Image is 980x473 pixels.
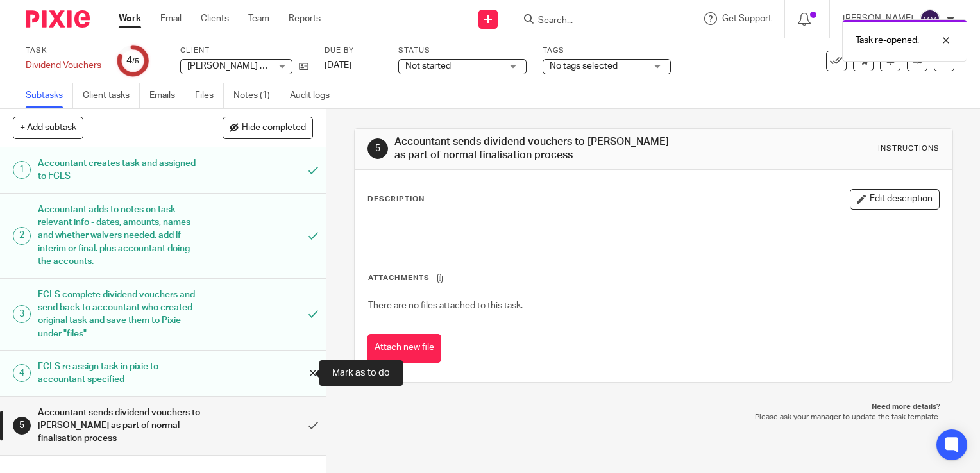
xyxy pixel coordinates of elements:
[13,227,31,245] div: 2
[26,46,101,56] label: Task
[126,53,139,68] div: 4
[856,34,919,47] p: Task re-opened.
[290,83,339,108] a: Audit logs
[160,12,182,25] a: Email
[149,83,185,108] a: Emails
[368,274,430,281] span: Attachments
[233,83,280,108] a: Notes (1)
[368,301,523,310] span: There are no files attached to this task.
[38,357,204,390] h1: FCLS re assign task in pixie to accountant specified
[26,10,90,28] img: Pixie
[38,154,204,187] h1: Accountant creates task and assigned to FCLS
[26,59,101,72] div: Dividend Vouchers
[132,58,139,65] small: /5
[325,61,351,70] span: [DATE]
[242,123,306,133] span: Hide completed
[38,200,204,272] h1: Accountant adds to notes on task relevant info - dates, amounts, names and whether waivers needed...
[38,285,204,344] h1: FCLS complete dividend vouchers and send back to accountant who created original task and save th...
[187,62,364,71] span: [PERSON_NAME] Planning Services Limited
[920,9,940,29] img: svg%3E
[13,117,83,138] button: + Add subtask
[223,117,313,138] button: Hide completed
[394,135,680,163] h1: Accountant sends dividend vouchers to [PERSON_NAME] as part of normal finalisation process
[13,305,31,323] div: 3
[13,364,31,382] div: 4
[13,417,31,435] div: 5
[367,412,940,422] p: Please ask your manager to update the task template.
[289,12,321,25] a: Reports
[850,189,940,210] button: Edit description
[201,12,229,25] a: Clients
[405,62,451,71] span: Not started
[248,12,269,25] a: Team
[550,62,618,71] span: No tags selected
[367,194,425,204] p: Description
[367,138,388,159] div: 5
[878,144,940,154] div: Instructions
[83,83,140,108] a: Client tasks
[180,46,308,56] label: Client
[13,161,31,179] div: 1
[38,403,204,449] h1: Accountant sends dividend vouchers to [PERSON_NAME] as part of normal finalisation process
[367,402,940,412] p: Need more details?
[195,83,224,108] a: Files
[119,12,141,25] a: Work
[26,83,73,108] a: Subtasks
[367,334,441,363] button: Attach new file
[398,46,527,56] label: Status
[325,46,382,56] label: Due by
